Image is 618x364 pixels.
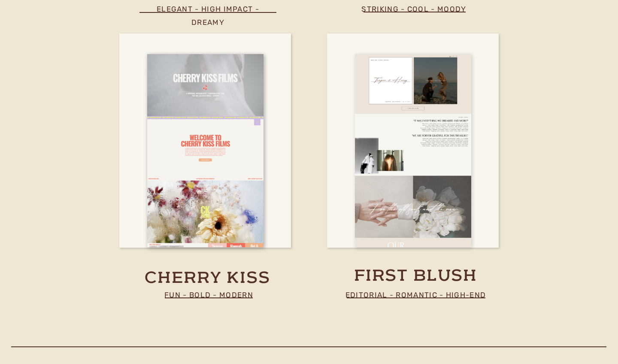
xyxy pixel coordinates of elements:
h2: Built to perform [104,60,318,78]
h2: Designed to [104,78,318,108]
a: first blush [348,266,483,282]
h2: stand out [97,105,325,147]
p: Fun - Bold - Modern [140,288,278,301]
p: Editorial - Romantic - high-end [336,288,495,301]
a: cherry kiss [140,268,275,289]
p: striking - COOL - moody [345,3,483,15]
p: elegant - high impact - dreamy [139,3,277,15]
